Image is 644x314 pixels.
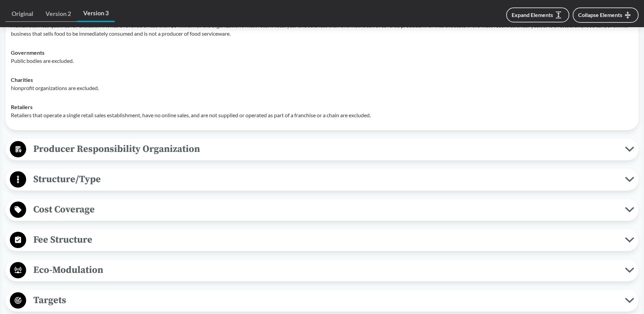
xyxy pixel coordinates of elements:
[11,111,633,119] p: Retailers that operate a single retail sales establishment, have no online sales, and are not sup...
[39,6,77,22] a: Version 2
[26,172,625,187] span: Structure/Type
[8,171,636,188] button: Structure/Type
[11,57,633,65] p: Public bodies are excluded.
[26,141,625,157] span: Producer Responsibility Organization
[11,76,33,83] strong: Charities
[506,7,569,22] button: Expand Elements
[8,141,636,158] button: Producer Responsibility Organization
[26,202,625,217] span: Cost Coverage
[26,232,625,247] span: Fee Structure
[26,262,625,278] span: Eco-Modulation
[26,293,625,308] span: Targets
[573,7,639,23] button: Collapse Elements
[11,21,633,38] p: A small business qualifies for exclusion if it has a revenue of less than $5 million for the orga...
[11,104,33,110] strong: Retailers
[8,292,636,309] button: Targets
[8,231,636,249] button: Fee Structure
[11,84,633,92] p: Nonprofit organizations are excluded.
[8,201,636,219] button: Cost Coverage
[77,5,115,22] a: Version 3
[11,49,44,56] strong: Governments
[5,6,39,22] a: Original
[8,262,636,279] button: Eco-Modulation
